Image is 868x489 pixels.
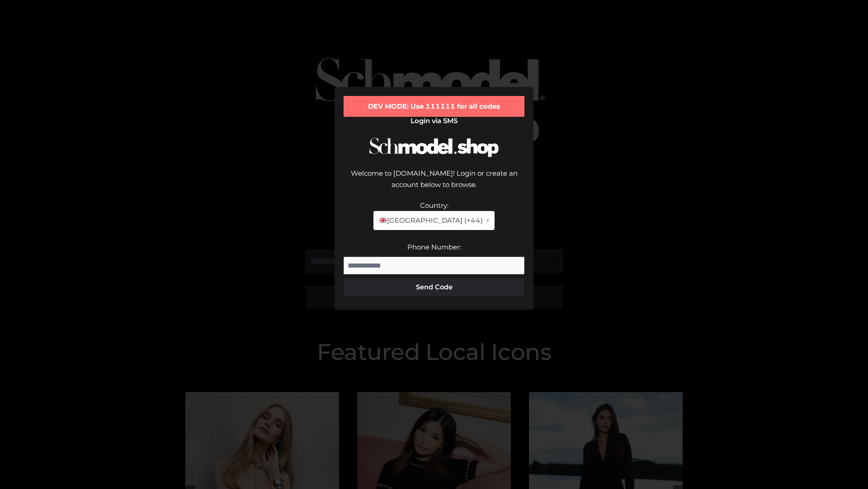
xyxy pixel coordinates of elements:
img: 🇬🇧 [380,217,387,224]
span: [GEOGRAPHIC_DATA] (+44) [379,215,482,226]
h2: Login via SMS [344,117,524,125]
label: Phone Number: [407,243,461,251]
label: Country: [420,201,448,210]
button: Send Code [344,278,524,296]
img: Schmodel Logo [366,129,502,165]
div: Welcome to [DOMAIN_NAME]! Login or create an account below to browse. [344,168,524,200]
div: DEV MODE: Use 111111 for all codes [344,96,524,117]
